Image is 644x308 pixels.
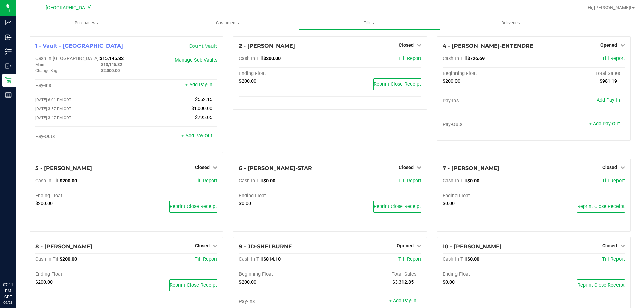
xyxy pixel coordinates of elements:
[299,16,440,30] a: Tills
[399,165,414,170] span: Closed
[399,42,414,48] span: Closed
[169,279,217,291] button: Reprint Close Receipt
[195,256,217,262] a: Till Report
[467,256,479,262] span: $0.00
[577,201,625,213] button: Reprint Close Receipt
[35,271,126,278] div: Ending Float
[374,204,421,209] span: Reprint Close Receipt
[239,43,295,49] span: 2 - [PERSON_NAME]
[239,193,330,199] div: Ending Float
[195,178,217,184] a: Till Report
[189,43,217,49] a: Count Vault
[602,178,625,184] a: Till Report
[5,63,12,69] inline-svg: Outbound
[175,57,217,63] a: Manage Sub-Vaults
[16,16,157,30] a: Purchases
[588,5,631,10] span: Hi, [PERSON_NAME]!
[239,243,292,250] span: 9 - JD-SHELBURNE
[35,279,53,285] span: $200.00
[263,256,281,262] span: $814.10
[35,83,126,89] div: Pay-Ins
[35,68,58,73] span: Change Bag:
[263,178,275,184] span: $0.00
[534,71,625,77] div: Total Sales
[60,178,77,184] span: $200.00
[16,20,157,26] span: Purchases
[600,42,617,48] span: Opened
[35,201,53,206] span: $200.00
[239,78,256,84] span: $200.00
[5,91,12,98] inline-svg: Reports
[158,20,298,26] span: Customers
[239,71,330,77] div: Ending Float
[443,256,467,262] span: Cash In Till
[443,201,455,206] span: $0.00
[185,82,212,88] a: + Add Pay-In
[35,97,71,102] span: [DATE] 6:01 PM CDT
[602,56,625,61] a: Till Report
[195,115,212,120] span: $795.05
[5,77,12,84] inline-svg: Retail
[195,243,210,248] span: Closed
[373,201,421,213] button: Reprint Close Receipt
[398,178,421,184] span: Till Report
[443,71,534,77] div: Beginning Float
[398,256,421,262] a: Till Report
[492,20,529,26] span: Deliveries
[5,19,12,26] inline-svg: Analytics
[35,178,60,184] span: Cash In Till
[35,62,45,67] span: Main:
[35,43,123,49] span: 1 - Vault - [GEOGRAPHIC_DATA]
[239,56,263,61] span: Cash In Till
[239,165,312,171] span: 6 - [PERSON_NAME]-STAR
[577,204,625,209] span: Reprint Close Receipt
[35,56,100,61] span: Cash In [GEOGRAPHIC_DATA]:
[239,271,330,278] div: Beginning Float
[330,271,421,278] div: Total Sales
[239,256,263,262] span: Cash In Till
[443,78,460,84] span: $200.00
[443,243,502,250] span: 10 - [PERSON_NAME]
[195,165,210,170] span: Closed
[398,56,421,61] a: Till Report
[374,81,421,87] span: Reprint Close Receipt
[5,34,12,41] inline-svg: Inbound
[35,134,126,140] div: Pay-Outs
[100,56,124,61] span: $15,145.32
[169,201,217,213] button: Reprint Close Receipt
[589,121,620,127] a: + Add Pay-Out
[443,271,534,278] div: Ending Float
[389,298,416,304] a: + Add Pay-In
[35,256,60,262] span: Cash In Till
[577,279,625,291] button: Reprint Close Receipt
[191,106,212,111] span: $1,000.00
[263,56,281,61] span: $200.00
[392,279,414,285] span: $3,312.85
[239,279,256,285] span: $200.00
[239,178,263,184] span: Cash In Till
[602,256,625,262] a: Till Report
[239,201,251,206] span: $0.00
[35,193,126,199] div: Ending Float
[443,165,499,171] span: 7 - [PERSON_NAME]
[467,56,485,61] span: $726.69
[101,68,120,73] span: $2,000.00
[443,279,455,285] span: $0.00
[46,5,92,11] span: [GEOGRAPHIC_DATA]
[443,56,467,61] span: Cash In Till
[299,20,439,26] span: Tills
[5,48,12,55] inline-svg: Inventory
[440,16,581,30] a: Deliveries
[600,78,617,84] span: $981.19
[3,300,13,305] p: 09/23
[443,122,534,128] div: Pay-Outs
[170,204,217,209] span: Reprint Close Receipt
[373,78,421,90] button: Reprint Close Receipt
